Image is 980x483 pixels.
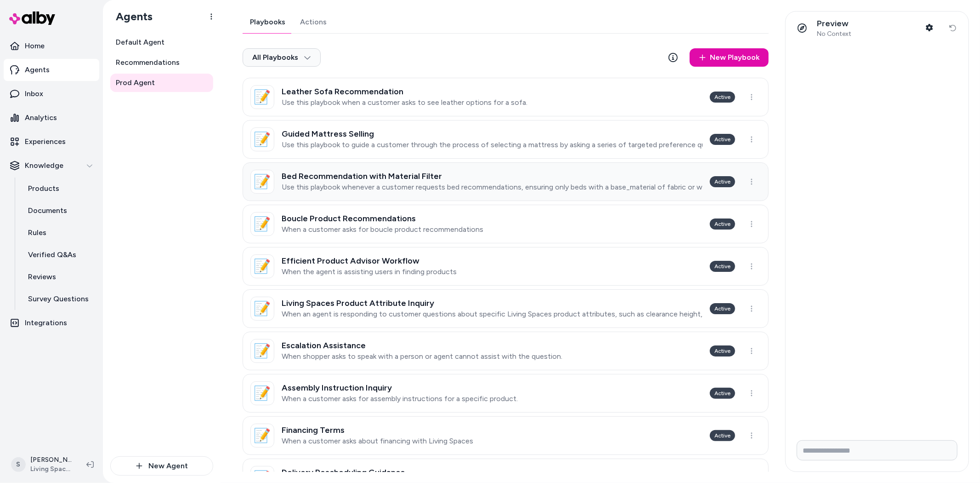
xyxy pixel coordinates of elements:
[282,267,457,276] p: When the agent is assisting users in finding products
[282,256,457,265] h3: Efficient Product Advisor Workflow
[710,218,735,230] div: Active
[282,468,702,477] h3: Delivery Rescheduling Guidance
[710,176,735,187] div: Active
[19,200,99,222] a: Documents
[243,289,769,328] a: 📝Living Spaces Product Attribute InquiryWhen an agent is responding to customer questions about s...
[243,78,769,116] a: 📝Leather Sofa RecommendationUse this playbook when a customer asks to see leather options for a s...
[282,140,702,149] p: Use this playbook to guide a customer through the process of selecting a mattress by asking a ser...
[25,40,45,52] p: Home
[19,244,99,266] a: Verified Q&As
[243,416,769,455] a: 📝Financing TermsWhen a customer asks about financing with Living SpacesActive
[4,83,99,105] a: Inbox
[25,112,57,123] p: Analytics
[250,170,274,194] div: 📝
[282,214,483,223] h3: Boucle Product Recommendations
[250,254,274,278] div: 📝
[282,98,527,107] p: Use this playbook when a customer asks to see leather options for a sofa.
[110,74,213,92] a: Prod Agent
[4,35,99,57] a: Home
[282,129,702,138] h3: Guided Mattress Selling
[243,120,769,159] a: 📝Guided Mattress SellingUse this playbook to guide a customer through the process of selecting a ...
[710,430,735,441] div: Active
[28,249,76,260] p: Verified Q&As
[116,77,155,88] span: Prod Agent
[252,53,311,62] span: All Playbooks
[6,450,79,479] button: S[PERSON_NAME]Living Spaces
[250,85,274,109] div: 📝
[110,53,213,72] a: Recommendations
[243,332,769,370] a: 📝Escalation AssistanceWhen shopper asks to speak with a person or agent cannot assist with the qu...
[25,88,43,99] p: Inbox
[282,183,702,192] p: Use this playbook whenever a customer requests bed recommendations, ensuring only beds with a bas...
[250,339,274,363] div: 📝
[243,374,769,413] a: 📝Assembly Instruction InquiryWhen a customer asks for assembly instructions for a specific produc...
[243,48,321,67] button: All Playbooks
[4,312,99,334] a: Integrations
[11,457,26,472] span: S
[28,271,56,282] p: Reviews
[30,465,72,474] span: Living Spaces
[250,127,274,151] div: 📝
[710,345,735,356] div: Active
[250,212,274,236] div: 📝
[293,11,334,33] button: Actions
[19,288,99,310] a: Survey Questions
[28,227,46,238] p: Rules
[690,48,769,67] a: New Playbook
[282,172,702,181] h3: Bed Recommendation with Material Filter
[19,266,99,288] a: Reviews
[282,299,702,308] h3: Living Spaces Product Attribute Inquiry
[116,37,164,48] span: Default Agent
[710,303,735,314] div: Active
[30,455,72,465] p: [PERSON_NAME]
[28,293,89,305] p: Survey Questions
[282,341,562,350] h3: Escalation Assistance
[710,388,735,399] div: Active
[243,162,769,201] a: 📝Bed Recommendation with Material FilterUse this playbook whenever a customer requests bed recomm...
[282,425,473,435] h3: Financing Terms
[4,59,99,81] a: Agents
[25,136,66,147] p: Experiences
[282,437,473,446] p: When a customer asks about financing with Living Spaces
[4,155,99,177] button: Knowledge
[4,107,99,129] a: Analytics
[250,381,274,405] div: 📝
[9,11,55,25] img: alby Logo
[282,87,527,96] h3: Leather Sofa Recommendation
[282,383,518,392] h3: Assembly Instruction Inquiry
[25,160,63,171] p: Knowledge
[243,11,293,33] button: Playbooks
[282,225,483,234] p: When a customer asks for boucle product recommendations
[250,297,274,321] div: 📝
[817,30,851,38] span: No Context
[282,394,518,403] p: When a customer asks for assembly instructions for a specific product.
[710,92,735,103] div: Active
[817,18,851,29] p: Preview
[282,310,702,319] p: When an agent is responding to customer questions about specific Living Spaces product attributes...
[110,33,213,52] a: Default Agent
[797,440,957,460] input: Write your prompt here
[243,247,769,286] a: 📝Efficient Product Advisor WorkflowWhen the agent is assisting users in finding productsActive
[28,183,59,194] p: Products
[19,222,99,244] a: Rules
[25,64,50,75] p: Agents
[710,134,735,145] div: Active
[243,205,769,243] a: 📝Boucle Product RecommendationsWhen a customer asks for boucle product recommendationsActive
[28,205,67,216] p: Documents
[116,57,180,68] span: Recommendations
[25,317,67,328] p: Integrations
[108,10,153,23] h1: Agents
[110,456,213,476] button: New Agent
[282,352,562,361] p: When shopper asks to speak with a person or agent cannot assist with the question.
[710,261,735,272] div: Active
[19,178,99,200] a: Products
[4,131,99,153] a: Experiences
[250,424,274,448] div: 📝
